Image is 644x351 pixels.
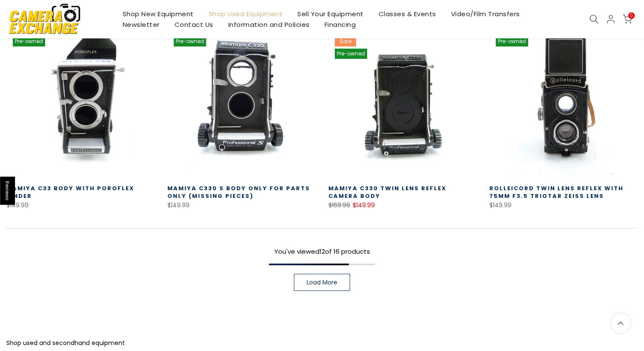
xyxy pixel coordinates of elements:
span: You've viewed of 16 products [274,247,370,256]
a: Mamiya C330 Twin Lens Reflex Camera Body [328,184,446,200]
div: $149.99 [489,200,638,211]
a: Shop Used Equipment [201,9,290,19]
a: Classes & Events [371,9,443,19]
ins: $149.99 [353,200,375,211]
a: Shop New Equipment [115,9,201,19]
div: $149.99 [6,200,155,211]
a: Information and Policies [221,19,317,30]
a: Back to the top [610,313,631,334]
p: Shop used and secondhand equipment [6,338,638,348]
a: Video/Film Transfers [443,9,527,19]
span: 12 [319,247,325,256]
a: Sell Your Equipment [290,9,371,19]
a: Financing [317,19,363,30]
div: $149.99 [167,200,316,211]
span: 0 [628,12,635,19]
a: Load More [294,274,350,291]
a: Contact Us [167,19,221,30]
a: 0 [623,15,632,24]
span: Load More [307,279,337,285]
a: Mamiya C33 Body with Poroflex Finder [6,184,134,200]
a: Mamiya C330 S Body Only for Parts Only (Missing pieces) [167,184,310,200]
del: $169.99 [328,201,350,209]
a: Rolleicord Twin Lens Reflex with 75MM f3.5 Triotar Zeiss Lens [489,184,624,200]
a: Newsletter [115,19,167,30]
